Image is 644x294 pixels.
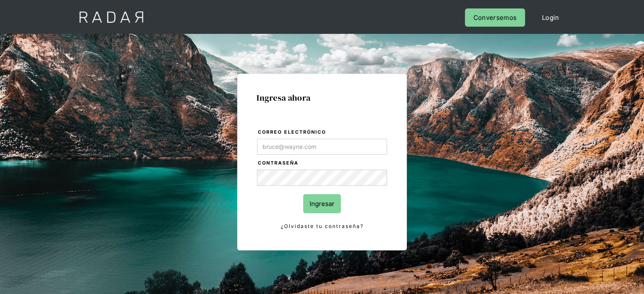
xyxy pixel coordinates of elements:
form: Login Form [257,128,387,231]
a: ¿Olvidaste tu contraseña? [257,222,387,231]
a: Login [533,8,568,27]
input: Ingresar [303,194,341,213]
h1: Ingresa ahora [257,93,387,102]
label: Correo electrónico [258,128,387,137]
label: Contraseña [258,159,387,168]
a: Conversemos [465,8,525,27]
input: bruce@wayne.com [257,139,387,155]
